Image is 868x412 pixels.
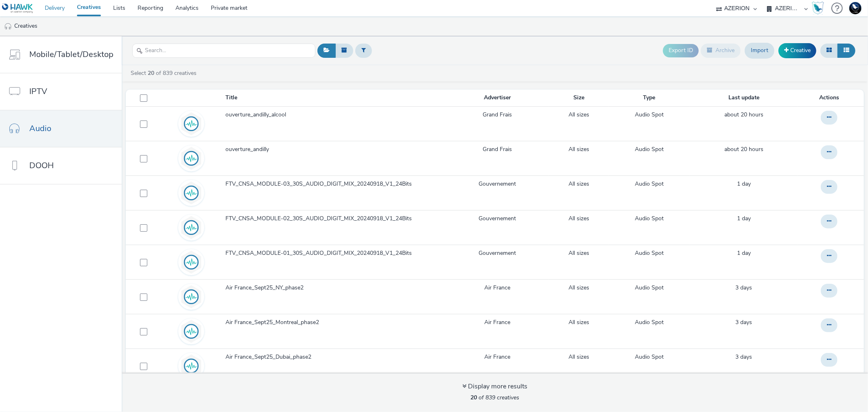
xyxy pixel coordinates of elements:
[735,353,752,361] a: 8 September 2025, 10:52
[225,90,445,106] th: Title
[179,216,203,239] img: audio.svg
[29,48,114,60] span: Mobile/Tablet/Desktop
[737,249,751,257] span: 1 day
[735,284,752,291] span: 3 days
[812,2,824,15] img: Hawk Academy
[663,44,699,57] button: Export ID
[29,85,47,97] span: IPTV
[132,44,315,58] input: Search...
[635,318,664,327] a: Audio Spot
[484,353,510,361] a: Air France
[179,285,203,309] img: audio.svg
[479,180,516,188] a: Gouvernement
[724,145,763,153] span: about 20 hours
[568,249,589,257] a: All sizes
[849,2,861,14] img: Support Hawk
[225,353,444,365] a: Air France_Sept25_Dubai_phase2
[735,318,752,326] span: 3 days
[798,90,864,106] th: Actions
[837,44,855,57] button: Table
[635,215,664,223] a: Audio Spot
[225,111,444,123] a: ouverture_andilly_alcool
[470,394,519,401] span: of 839 creatives
[445,90,549,106] th: Advertiser
[225,180,415,188] span: FTV_CNSA_MODULE-03_30S_AUDIO_DIGIT_MIX_20240918_V1_24Bits
[735,284,752,292] a: 8 September 2025, 10:54
[470,394,477,401] strong: 20
[225,318,322,327] span: Air France_Sept25_Montreal_phase2
[735,353,752,361] span: 3 days
[635,353,664,361] a: Audio Spot
[635,284,664,292] a: Audio Spot
[724,111,763,118] span: about 20 hours
[225,215,415,223] span: FTV_CNSA_MODULE-02_30S_AUDIO_DIGIT_MIX_20240918_V1_24Bits
[179,112,203,136] img: audio.svg
[179,147,203,170] img: audio.svg
[568,284,589,292] a: All sizes
[778,43,816,58] a: Creative
[179,320,203,343] img: audio.svg
[225,249,415,257] span: FTV_CNSA_MODULE-01_30S_AUDIO_DIGIT_MIX_20240918_V1_24Bits
[737,249,751,257] a: 10 September 2025, 10:59
[484,284,510,292] a: Air France
[609,90,690,106] th: Type
[820,44,838,57] button: Grid
[724,145,763,153] a: 10 September 2025, 15:52
[568,145,589,153] a: All sizes
[4,22,12,31] img: audio
[225,145,444,158] a: ouverture_andilly
[462,382,527,391] div: Display more results
[225,145,272,153] span: ouverture_andilly
[483,111,512,119] a: Grand Frais
[745,43,774,58] a: Import
[737,215,751,223] a: 10 September 2025, 10:59
[568,111,589,119] a: All sizes
[635,249,664,257] a: Audio Spot
[225,353,315,361] span: Air France_Sept25_Dubai_phase2
[483,145,512,153] a: Grand Frais
[635,180,664,188] a: Audio Spot
[479,249,516,257] a: Gouvernement
[735,318,752,327] a: 8 September 2025, 10:53
[737,180,751,188] span: 1 day
[549,90,608,106] th: Size
[568,180,589,188] a: All sizes
[225,318,444,331] a: Air France_Sept25_Montreal_phase2
[148,69,154,77] strong: 20
[225,249,444,261] a: FTV_CNSA_MODULE-01_30S_AUDIO_DIGIT_MIX_20240918_V1_24Bits
[225,215,444,227] a: FTV_CNSA_MODULE-02_30S_AUDIO_DIGIT_MIX_20240918_V1_24Bits
[225,180,444,192] a: FTV_CNSA_MODULE-03_30S_AUDIO_DIGIT_MIX_20240918_V1_24Bits
[568,353,589,361] a: All sizes
[737,180,751,188] a: 10 September 2025, 11:00
[568,318,589,327] a: All sizes
[179,354,203,378] img: audio.svg
[812,2,827,15] a: Hawk Academy
[701,44,741,57] button: Archive
[568,215,589,223] a: All sizes
[29,123,51,134] span: Audio
[690,90,798,106] th: Last update
[225,111,289,119] span: ouverture_andilly_alcool
[29,160,54,171] span: DOOH
[484,318,510,327] a: Air France
[737,215,751,222] span: 1 day
[225,284,307,292] span: Air France_Sept25_NY_phase2
[724,111,763,119] a: 10 September 2025, 15:56
[225,284,444,296] a: Air France_Sept25_NY_phase2
[179,250,203,274] img: audio.svg
[635,145,664,153] a: Audio Spot
[2,3,33,13] img: undefined Logo
[635,111,664,119] a: Audio Spot
[179,181,203,205] img: audio.svg
[479,215,516,223] a: Gouvernement
[130,69,200,77] a: Select of 839 creatives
